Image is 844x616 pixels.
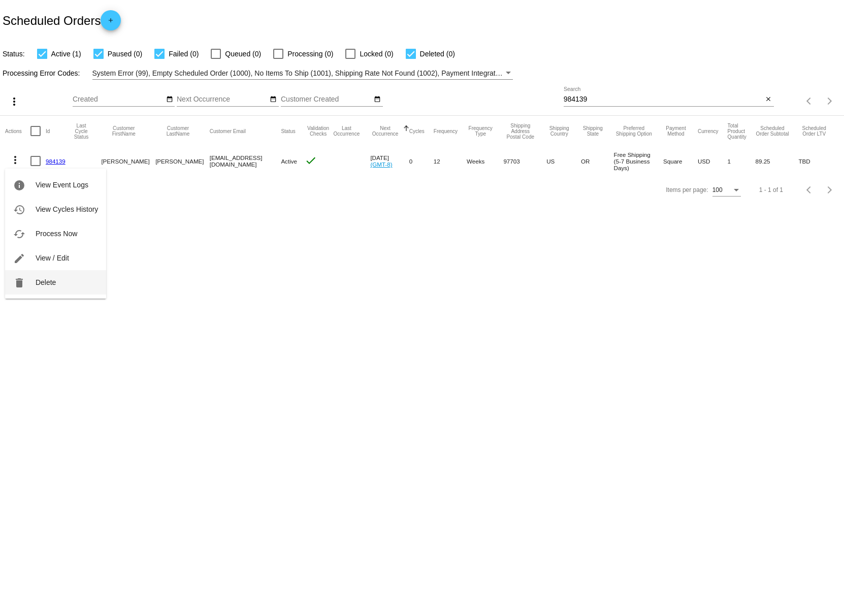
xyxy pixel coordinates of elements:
span: Process Now [36,230,77,238]
mat-icon: info [13,179,25,191]
span: View / Edit [36,254,69,262]
mat-icon: cached [13,228,25,240]
mat-icon: delete [13,277,25,289]
mat-icon: edit [13,252,25,265]
span: Delete [36,278,56,286]
mat-icon: history [13,204,25,216]
span: View Event Logs [36,181,88,189]
span: View Cycles History [36,205,98,213]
